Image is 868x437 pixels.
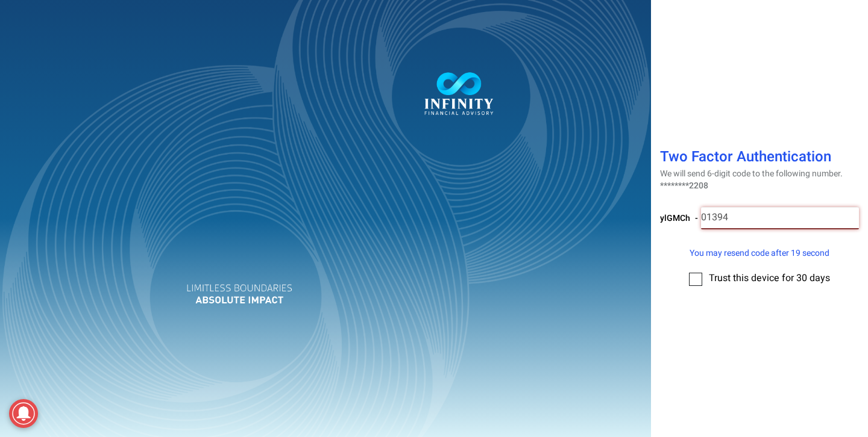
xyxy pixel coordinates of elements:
span: ylGMCh [660,212,690,225]
span: We will send 6-digit code to the following number. [660,167,843,180]
h1: Two Factor Authentication [660,149,859,168]
span: Trust this device for 30 days [709,271,830,285]
span: You may resend code after 19 second [690,247,829,259]
span: - [695,212,698,225]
